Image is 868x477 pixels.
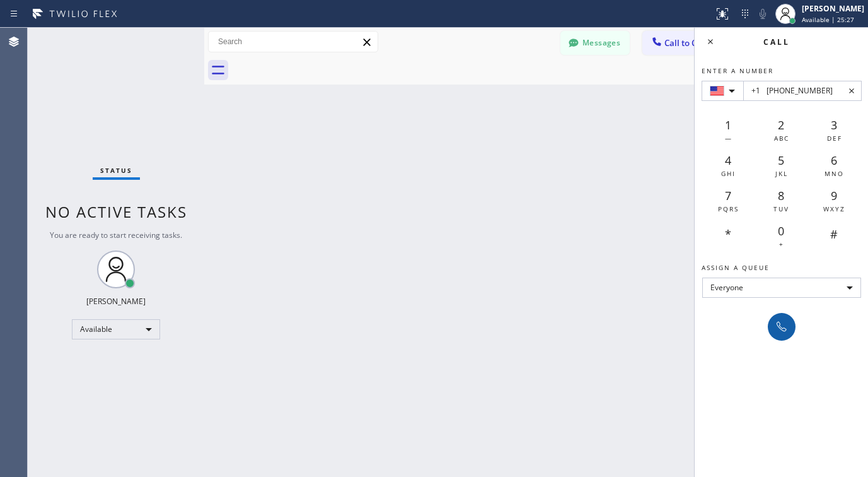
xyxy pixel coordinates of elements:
[831,117,837,132] span: 3
[718,204,739,213] span: PQRS
[754,5,772,23] button: Mute
[86,296,146,307] div: [PERSON_NAME]
[827,134,842,143] span: DEF
[774,134,789,143] span: ABC
[702,278,861,298] div: Everyone
[775,169,788,178] span: JKL
[823,204,845,213] span: WXYZ
[725,153,731,168] span: 4
[702,263,770,272] span: Assign a queue
[72,319,160,339] div: Available
[825,169,844,178] span: MNO
[778,153,784,168] span: 5
[50,230,182,240] span: You are ready to start receiving tasks.
[642,31,739,55] button: Call to Customer
[725,134,732,143] span: —
[831,188,837,203] span: 9
[725,117,731,132] span: 1
[778,188,784,203] span: 8
[773,204,789,213] span: TUV
[702,66,773,75] span: Enter a number
[721,169,736,178] span: GHI
[560,31,630,55] button: Messages
[831,153,837,168] span: 6
[778,223,784,238] span: 0
[779,240,784,249] span: +
[830,227,838,242] span: #
[802,15,854,24] span: Available | 25:27
[45,201,187,222] span: No active tasks
[725,188,731,203] span: 7
[763,37,790,47] span: Call
[209,32,378,52] input: Search
[778,117,784,132] span: 2
[664,37,731,49] span: Call to Customer
[100,166,132,175] span: Status
[802,3,864,14] div: [PERSON_NAME]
